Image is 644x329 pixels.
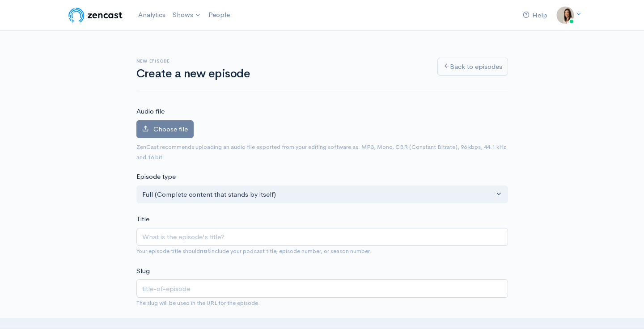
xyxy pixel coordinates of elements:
img: ZenCast Logo [67,6,124,24]
small: Your episode title should include your podcast title, episode number, or season number. [136,247,372,255]
button: Full (Complete content that stands by itself) [136,186,508,204]
a: People [205,5,233,25]
label: Slug [136,266,150,276]
input: title-of-episode [136,279,508,298]
div: Full (Complete content that stands by itself) [142,190,494,200]
a: Help [519,6,551,25]
small: ZenCast recommends uploading an audio file exported from your editing software as: MP3, Mono, CBR... [136,143,506,161]
small: The slug will be used in the URL for the episode. [136,299,260,307]
h1: Create a new episode [136,67,427,80]
input: What is the episode's title? [136,228,508,246]
a: Shows [169,5,205,25]
img: ... [556,6,574,24]
a: Back to episodes [437,58,508,76]
span: Choose file [153,125,188,133]
label: Title [136,214,149,224]
h6: New episode [136,59,427,63]
a: Analytics [135,5,169,25]
label: Episode type [136,172,176,182]
strong: not [200,247,210,255]
label: Audio file [136,106,165,117]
